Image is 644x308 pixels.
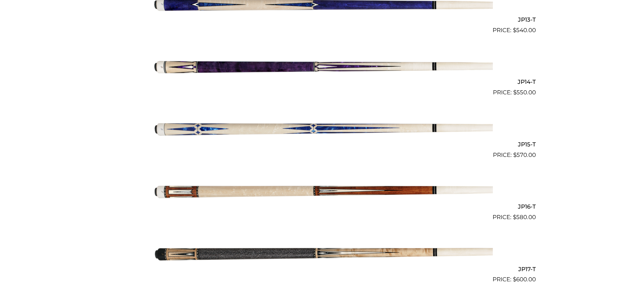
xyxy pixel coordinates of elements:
[513,276,516,283] span: $
[109,38,536,97] a: JP14-T $550.00
[513,27,536,33] bdi: 540.00
[151,100,493,157] img: JP15-T
[513,89,536,96] bdi: 550.00
[513,27,516,33] span: $
[109,162,536,222] a: JP16-T $580.00
[151,38,493,94] img: JP14-T
[109,224,536,284] a: JP17-T $600.00
[109,138,536,150] h2: JP15-T
[513,214,516,220] span: $
[109,100,536,159] a: JP15-T $570.00
[513,89,517,96] span: $
[109,76,536,88] h2: JP14-T
[513,276,536,283] bdi: 600.00
[513,151,517,158] span: $
[513,151,536,158] bdi: 570.00
[513,214,536,220] bdi: 580.00
[109,14,536,26] h2: JP13-T
[109,263,536,275] h2: JP17-T
[151,224,493,281] img: JP17-T
[151,162,493,219] img: JP16-T
[109,200,536,213] h2: JP16-T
